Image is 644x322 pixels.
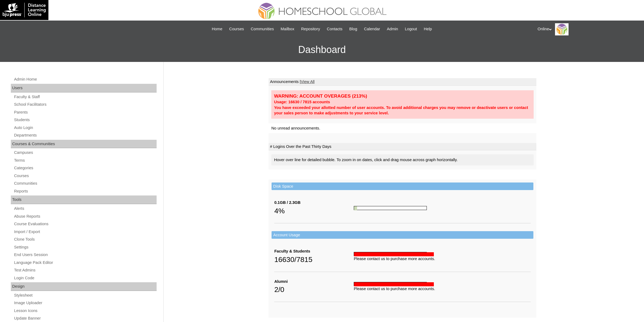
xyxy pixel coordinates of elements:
[274,248,354,254] div: Faculty & Students
[424,26,432,32] span: Help
[272,231,533,239] td: Account Usage
[384,26,401,32] a: Admin
[14,117,157,123] a: Students
[421,26,435,32] a: Help
[327,26,342,32] span: Contacts
[14,228,157,235] a: Import / Export
[301,26,320,32] span: Repository
[274,284,354,295] div: 2/0
[14,101,157,108] a: School Facilitators
[3,3,46,17] img: logo-white.png
[364,26,380,32] span: Calendar
[324,26,345,32] a: Contacts
[271,154,534,165] div: Hover over line for detailed bubble. To zoom in on dates, click and drag mouse across graph horiz...
[14,205,157,212] a: Alerts
[14,259,157,266] a: Language Pack Editor
[349,26,357,32] span: Blog
[274,279,354,284] div: Alumni
[212,26,222,32] span: Home
[402,26,420,32] a: Logout
[209,26,225,32] a: Home
[274,93,531,99] div: WARNING: ACCOUNT OVERAGES (213%)
[14,244,157,251] a: Settings
[14,221,157,227] a: Course Evaluations
[14,275,157,281] a: Login Code
[269,78,536,86] td: Announcements |
[274,254,354,265] div: 16630/7815
[405,26,417,32] span: Logout
[274,200,354,205] div: 0.1GB / 2.3GB
[11,84,157,92] div: Users
[14,267,157,274] a: Test Admins
[346,26,360,32] a: Blog
[11,282,157,291] div: Design
[14,149,157,156] a: Campuses
[274,205,354,216] div: 4%
[269,123,536,133] td: No unread announcements.
[301,79,315,84] a: View All
[272,182,533,190] td: Disk Space
[538,23,639,35] div: Online
[226,26,247,32] a: Courses
[229,26,244,32] span: Courses
[274,100,330,104] strong: Usage: 16630 / 7815 accounts
[354,256,531,262] div: Please contact us to purchase more accounts.
[248,26,277,32] a: Communities
[274,105,531,116] div: You have exceeded your allotted number of user accounts. To avoid additional charges you may remo...
[14,124,157,131] a: Auto Login
[281,26,295,32] span: Mailbox
[298,26,323,32] a: Repository
[555,23,569,35] img: Online Academy
[14,172,157,179] a: Courses
[14,157,157,164] a: Terms
[14,180,157,187] a: Communities
[14,315,157,322] a: Update Banner
[361,26,383,32] a: Calendar
[269,143,536,151] td: # Logins Over the Past Thirty Days
[14,292,157,299] a: Stylesheet
[14,300,157,306] a: Image Uploader
[14,307,157,314] a: Lesson Icons
[14,132,157,139] a: Departments
[14,251,157,258] a: End Users Session
[278,26,297,32] a: Mailbox
[14,236,157,243] a: Clone Tools
[14,213,157,220] a: Abuse Reports
[3,38,641,62] h3: Dashboard
[14,188,157,195] a: Reports
[14,109,157,116] a: Parents
[354,286,531,292] div: Please contact us to purchase more accounts.
[14,165,157,171] a: Categories
[14,76,157,83] a: Admin Home
[387,26,398,32] span: Admin
[14,94,157,100] a: Faculty & Staff
[251,26,274,32] span: Communities
[11,195,157,204] div: Tools
[11,140,157,148] div: Courses & Communities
